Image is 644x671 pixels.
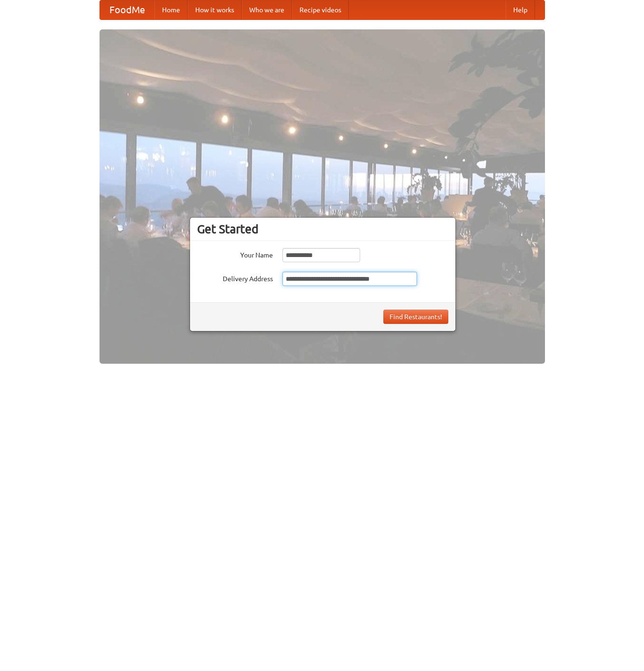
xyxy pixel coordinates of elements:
a: Home [154,0,188,19]
h3: Get Started [197,222,448,236]
a: How it works [188,0,242,19]
a: FoodMe [100,0,154,19]
button: Find Restaurants! [383,310,448,324]
a: Who we are [242,0,292,19]
label: Your Name [197,248,273,260]
a: Recipe videos [292,0,349,19]
label: Delivery Address [197,272,273,284]
a: Help [506,0,535,19]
